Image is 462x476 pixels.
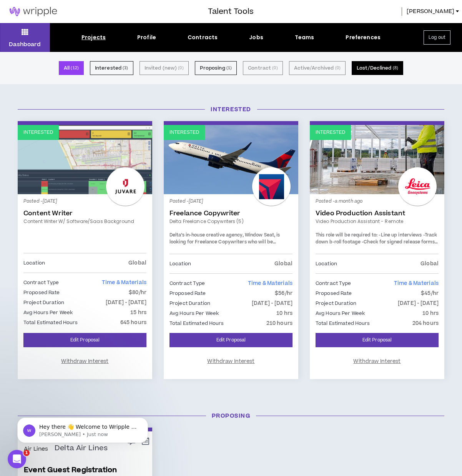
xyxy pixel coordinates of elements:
button: Active/Archived (0) [289,61,346,75]
span: Time & Materials [248,280,292,287]
span: Delta’s in-house creative agency, Window Seat, is looking for Freelance Copywriters who will be r... [170,232,288,265]
a: Delta Freelance Copywriters (5) [170,218,292,225]
small: ( 3 ) [123,65,128,72]
p: Avg Hours Per Week [170,309,219,318]
span: Time & Materials [102,279,146,286]
div: Preferences [346,33,381,42]
p: Global [128,259,146,267]
p: Interested [170,129,199,136]
iframe: Intercom notifications message [6,401,160,455]
p: Posted - [DATE] [170,198,292,205]
button: Invited (new) (0) [140,61,189,75]
a: Edit Proposal [23,333,146,347]
h3: Interested [12,105,450,113]
p: Contract Type [316,279,351,288]
p: Project Duration [23,298,64,307]
small: ( 0 ) [272,65,278,72]
div: Contracts [188,33,218,42]
p: Proposed Rate [316,289,352,298]
p: [DATE] - [DATE] [106,298,146,307]
button: Withdraw Interest [170,353,292,369]
p: Contract Type [23,278,59,287]
p: Project Duration [170,299,210,308]
p: Avg Hours Per Week [23,308,73,317]
p: Avg Hours Per Week [316,309,365,318]
p: Proposed Rate [170,289,206,298]
button: Proposing (1) [195,61,237,75]
p: [DATE] - [DATE] [252,299,292,308]
span: -Line up interviews [379,232,422,238]
span: [PERSON_NAME] [407,7,454,16]
p: Posted - a month ago [316,198,439,205]
small: ( 0 ) [335,65,341,72]
p: [DATE] - [DATE] [398,299,439,308]
p: 15 hrs [130,308,146,317]
p: 645 hours [120,318,146,327]
p: Posted - [DATE] [23,198,146,205]
a: Video Production Assistant [316,210,439,217]
p: Contract Type [170,279,205,288]
span: -Track down b-roll footage [316,232,437,245]
p: Interested [23,129,53,136]
p: Total Estimated Hours [170,319,224,328]
button: Contract (0) [243,61,283,75]
p: Proposed Rate [23,288,60,297]
span: Time & Materials [394,280,439,287]
p: Location [170,260,191,268]
button: Withdraw Interest [23,353,146,369]
span: -Check for signed release forms [362,239,437,245]
span: 1 [23,450,30,456]
span: Withdraw Interest [61,358,108,365]
small: ( 0 ) [178,65,183,72]
p: $45/hr [421,289,439,298]
h3: Proposing [12,412,450,420]
a: Content Writer w/ Software/Saas background [23,218,146,225]
p: 210 hours [266,319,292,328]
h3: Talent Tools [208,6,254,17]
div: Profile [137,33,156,42]
a: Interested [164,125,298,194]
span: This role will be required to: [316,232,377,238]
a: Edit Proposal [170,333,292,347]
p: 10 hrs [276,309,292,318]
iframe: Intercom live chat [8,450,26,468]
p: Total Estimated Hours [23,318,78,327]
button: Withdraw Interest [316,353,439,369]
p: $80/hr [129,288,146,297]
p: Project Duration [316,299,356,308]
p: Total Estimated Hours [316,319,370,328]
p: Global [420,260,439,268]
p: Location [23,259,45,267]
a: Interested [18,125,152,194]
span: Withdraw Interest [207,358,254,365]
small: ( 1 ) [226,65,232,72]
small: ( 8 ) [393,65,398,72]
button: All (12) [59,61,84,75]
a: Edit Proposal [316,333,439,347]
p: Location [316,260,337,268]
button: Log out [424,30,450,45]
div: Teams [295,33,314,42]
span: Withdraw Interest [353,358,401,365]
a: Video Production Assistant - Remote [316,218,439,225]
p: Interested [316,129,345,136]
div: Jobs [249,33,263,42]
a: Interested [310,125,444,194]
button: Lost/Declined (8) [352,61,403,75]
p: Global [274,260,292,268]
p: $56/hr [275,289,292,298]
a: Content Writer [23,210,146,217]
button: Interested (3) [90,61,133,75]
span: -Keep projects up to date in Wrike. [316,239,438,252]
p: 10 hrs [422,309,439,318]
a: Freelance Copywriter [170,210,292,217]
p: 204 hours [412,319,439,328]
p: Dashboard [9,40,41,48]
small: ( 12 ) [71,65,79,72]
